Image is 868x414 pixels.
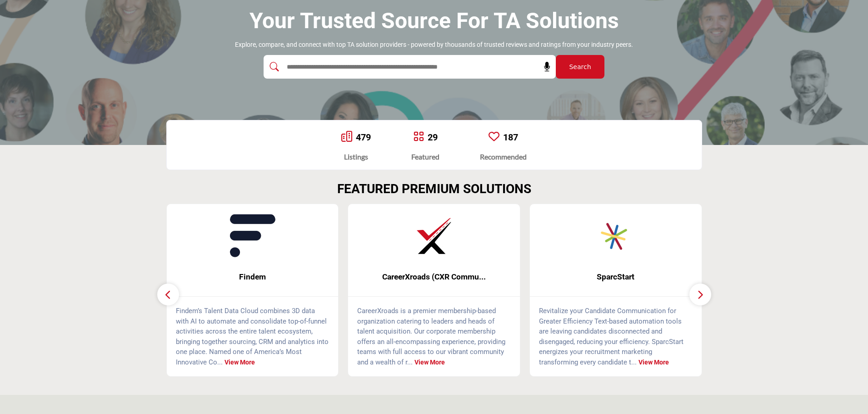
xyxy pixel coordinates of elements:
span: CareerXroads (CXR Commu... [362,271,506,283]
button: Search [556,55,604,79]
a: View More [224,359,255,366]
h2: FEATURED PREMIUM SOLUTIONS [337,181,531,197]
img: CareerXroads (CXR Community) [411,213,457,259]
b: CareerXroads (CXR Community) [362,265,506,289]
img: Findem [230,213,275,259]
a: Findem [167,265,339,289]
span: Findem [180,271,325,283]
p: CareerXroads is a premier membership-based organization catering to leaders and heads of talent a... [357,306,511,367]
a: CareerXroads (CXR Commu... [348,265,520,289]
a: Go to Recommended [489,131,499,144]
p: Findem’s Talent Data Cloud combines 3D data with AI to automate and consolidate top-of-funnel act... [176,306,329,367]
b: Findem [180,265,325,289]
a: Go to Featured [413,131,424,144]
span: ... [407,358,413,366]
span: ... [631,358,637,366]
span: SparcStart [544,271,688,283]
div: Featured [411,151,439,162]
a: 479 [356,132,371,143]
p: Revitalize your Candidate Communication for Greater Efficiency Text-based automation tools are le... [539,306,693,367]
a: View More [639,359,669,366]
h1: Your Trusted Source for TA Solutions [249,7,619,35]
b: SparcStart [544,265,688,289]
a: 29 [428,132,438,143]
p: Explore, compare, and connect with top TA solution providers - powered by thousands of trusted re... [235,40,633,50]
a: 187 [503,132,518,143]
img: SparcStart [593,213,639,259]
span: Search [569,62,591,72]
span: ... [217,358,223,366]
a: SparcStart [530,265,702,289]
div: Listings [341,151,371,162]
a: View More [414,359,445,366]
div: Recommended [480,151,527,162]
